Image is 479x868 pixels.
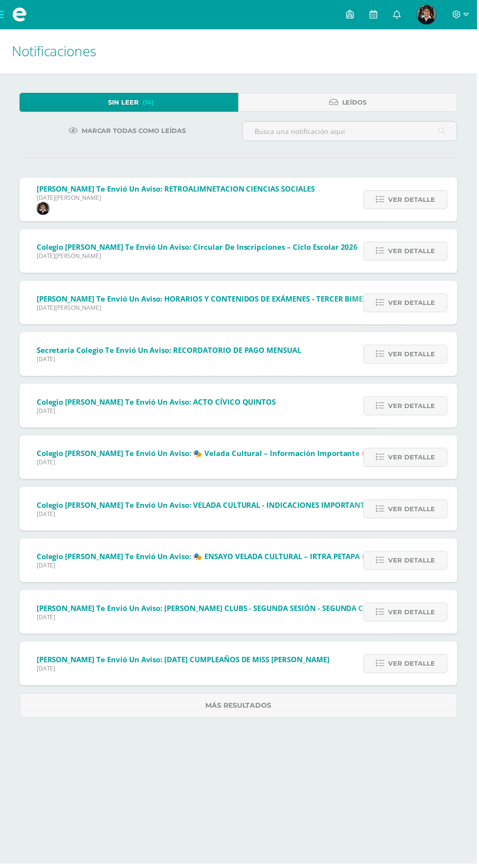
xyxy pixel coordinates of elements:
span: Sin leer [109,94,139,112]
span: [DATE][PERSON_NAME] [37,195,316,203]
span: [PERSON_NAME] te envió un aviso: [DATE] CUMPLEAÑOS DE MISS [PERSON_NAME] [37,658,331,668]
span: [PERSON_NAME] te envió un aviso: RETROALIMNETACION CIENCIAS SOCIALES [37,185,316,195]
span: Colegio [PERSON_NAME] te envió un aviso: 🎭 ENSAYO VELADA CULTURAL – IRTRA PETAPA 🎭 [37,554,373,564]
a: Más resultados [20,696,459,721]
span: Ver detalle [390,192,437,210]
span: Leídos [344,94,369,112]
span: (14) [143,94,155,112]
a: Sin leer(14) [20,93,239,112]
span: Ver detalle [390,347,437,365]
span: Ver detalle [390,451,437,469]
span: [DATE] [37,668,331,676]
img: 271607774d2e456b02f86dd32af02f22.png [419,5,438,24]
span: [DATE][PERSON_NAME] [37,305,382,313]
span: [DATE] [37,616,420,624]
span: Colegio [PERSON_NAME] te envió un aviso: 🎭 Velada Cultural – Información importante 🎭 [37,451,373,460]
span: Ver detalle [390,399,437,417]
span: Colegio [PERSON_NAME] te envió un aviso: Circular de Inscripciones – Ciclo Escolar 2026 [37,243,360,253]
span: Ver detalle [390,554,437,572]
a: Leídos [239,93,459,112]
span: Ver detalle [390,606,437,624]
span: [DATE] [37,512,374,521]
span: [PERSON_NAME] te envió un aviso: HORARIOS Y CONTENIDOS DE EXÁMENES - TERCER BIMESTRE [37,295,382,305]
span: [DATE] [37,460,373,469]
span: [DATE] [37,409,277,417]
span: Notificaciones [12,42,97,61]
span: Secretaria Colegio te envió un aviso: RECORDATORIO DE PAGO MENSUAL [37,347,303,357]
span: [PERSON_NAME] te envió un aviso: [PERSON_NAME] CLUBS - SEGUNDA SESIÓN - SEGUNDA CONVOCATORIA [37,606,420,616]
span: Ver detalle [390,658,437,676]
span: Ver detalle [390,502,437,521]
span: [DATE][PERSON_NAME] [37,253,360,261]
span: Ver detalle [390,295,437,313]
a: Marcar todas como leídas [57,122,199,141]
input: Busca una notificación aquí [244,122,459,141]
img: 6c62bbb8d79acd781560c845052c8cf2.png [37,203,50,216]
span: [DATE] [37,357,303,365]
span: Ver detalle [390,243,437,261]
span: Marcar todas como leídas [82,122,187,140]
span: [DATE] [37,564,373,572]
span: Colegio [PERSON_NAME] te envió un aviso: ACTO CÍVICO QUINTOS [37,399,277,409]
span: Colegio [PERSON_NAME] te envió un aviso: VELADA CULTURAL - INDICACIONES IMPORTANTES [37,502,374,512]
